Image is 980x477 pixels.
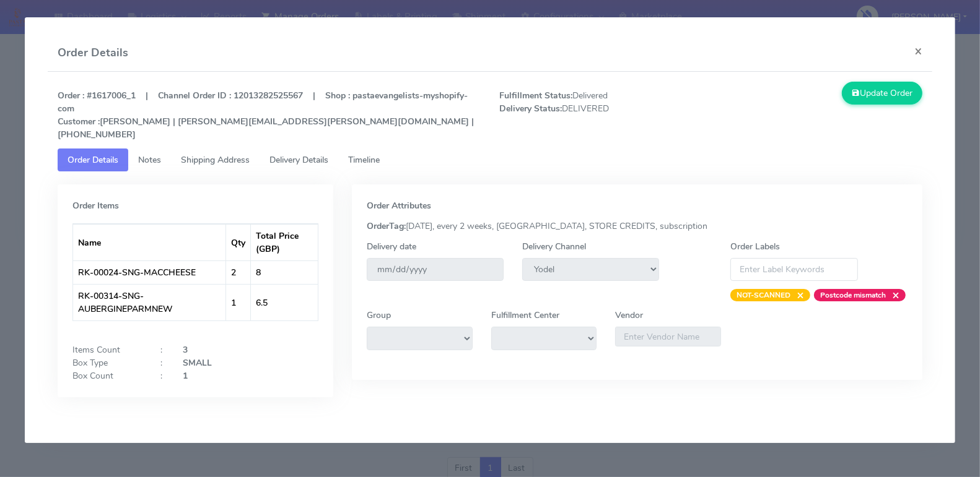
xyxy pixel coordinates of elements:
[152,369,174,382] div: :
[367,240,416,253] label: Delivery date
[181,154,250,166] span: Shipping Address
[842,82,922,105] button: Update Order
[183,370,188,382] strong: 1
[68,154,118,166] span: Order Details
[73,224,226,260] th: Name
[790,289,804,301] span: ×
[58,45,128,61] h4: Order Details
[63,356,151,369] div: Box Type
[251,284,318,320] td: 6.5
[226,260,251,284] td: 2
[58,90,474,140] strong: Order : #1617006_1 | Channel Order ID : 12013282525567 | Shop : pastaevangelists-myshopify-com [P...
[730,258,858,281] input: Enter Label Keywords
[226,284,251,320] td: 1
[490,89,711,141] span: Delivered DELIVERED
[820,290,886,300] strong: Postcode mismatch
[72,200,119,212] strong: Order Items
[737,290,790,300] strong: NOT-SCANNED
[615,327,721,346] input: Enter Vendor Name
[183,344,188,356] strong: 3
[491,309,559,322] label: Fulfillment Center
[348,154,380,166] span: Timeline
[904,35,932,67] button: Close
[58,116,100,127] strong: Customer :
[63,369,151,382] div: Box Count
[152,343,174,356] div: :
[152,356,174,369] div: :
[226,224,251,260] th: Qty
[367,200,431,212] strong: Order Attributes
[58,148,922,171] ul: Tabs
[499,90,572,101] strong: Fulfillment Status:
[615,309,643,322] label: Vendor
[63,343,151,356] div: Items Count
[730,240,780,253] label: Order Labels
[251,224,318,260] th: Total Price (GBP)
[367,220,406,232] strong: OrderTag:
[138,154,161,166] span: Notes
[73,284,226,320] td: RK-00314-SNG-AUBERGINEPARMNEW
[251,260,318,284] td: 8
[522,240,586,253] label: Delivery Channel
[367,309,391,322] label: Group
[499,103,562,114] strong: Delivery Status:
[357,220,916,233] div: [DATE], every 2 weeks, [GEOGRAPHIC_DATA], STORE CREDITS, subscription
[73,260,226,284] td: RK-00024-SNG-MACCHEESE
[886,289,899,301] span: ×
[269,154,328,166] span: Delivery Details
[183,357,212,369] strong: SMALL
